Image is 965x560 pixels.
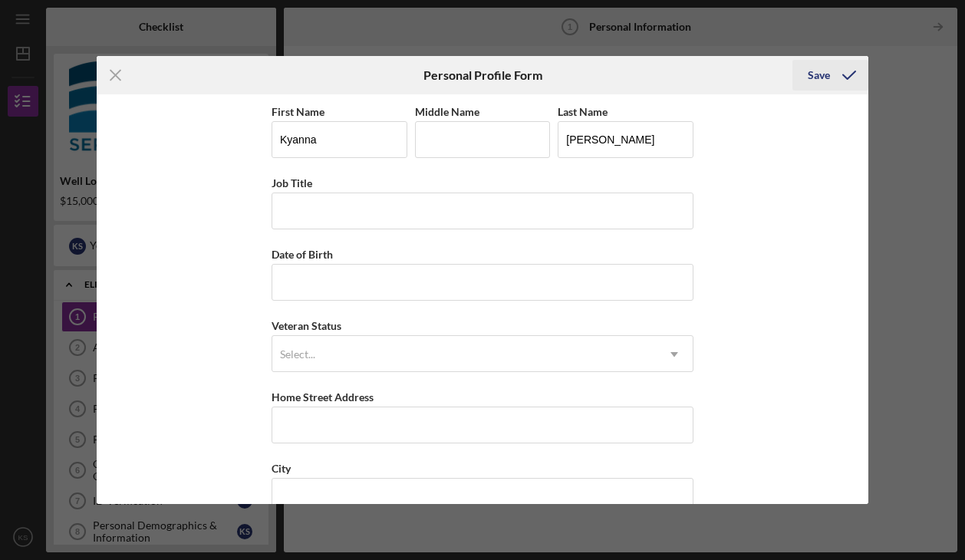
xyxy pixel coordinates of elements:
[272,176,312,189] label: Job Title
[423,68,542,82] h6: Personal Profile Form
[280,348,315,361] div: Select...
[808,60,830,91] div: Save
[558,105,608,118] label: Last Name
[272,248,333,261] label: Date of Birth
[415,105,479,118] label: Middle Name
[272,105,324,118] label: First Name
[272,462,291,475] label: City
[792,60,868,91] button: Save
[272,390,374,404] label: Home Street Address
